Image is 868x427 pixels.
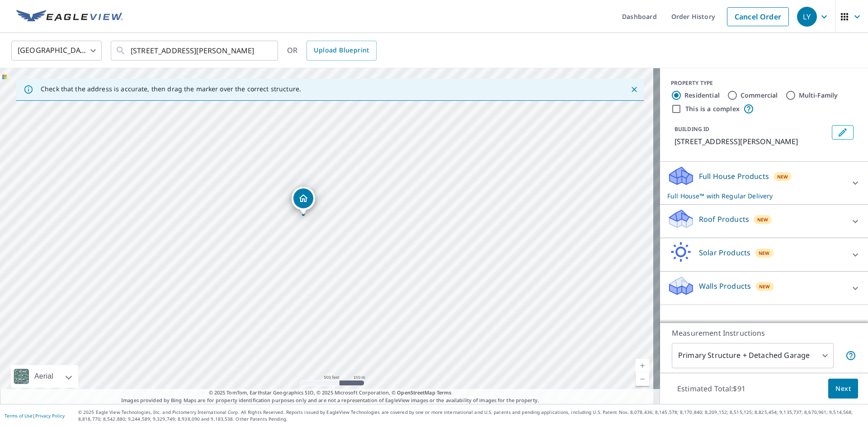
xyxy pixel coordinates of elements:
label: Commercial [741,91,778,100]
span: New [759,249,770,257]
div: Full House ProductsNewFull House™ with Regular Delivery [667,165,861,201]
p: © 2025 Eagle View Technologies, Inc. and Pictometry International Corp. All Rights Reserved. Repo... [78,409,863,422]
div: Dropped pin, building 1, Residential property, 3125 Lauras Ln Sandusky, OH 44870 [292,187,315,215]
span: New [759,283,770,290]
p: Full House Products [699,171,769,182]
a: Terms [437,389,452,396]
p: Estimated Total: $91 [670,379,753,399]
span: New [777,173,788,180]
button: Next [828,379,858,399]
a: Current Level 16, Zoom In [636,359,649,372]
p: Walls Products [699,281,751,291]
div: [GEOGRAPHIC_DATA] [11,38,102,63]
span: Your report will include the primary structure and a detached garage if one exists. [845,350,856,361]
button: Close [628,84,640,95]
p: BUILDING ID [675,125,709,133]
label: Multi-Family [799,91,838,100]
div: PROPERTY TYPE [671,79,857,87]
p: [STREET_ADDRESS][PERSON_NAME] [675,136,828,147]
button: Edit building 1 [832,125,854,140]
div: Roof ProductsNew [667,208,861,234]
span: © 2025 TomTom, Earthstar Geographics SIO, © 2025 Microsoft Corporation, © [209,389,452,397]
a: Current Level 16, Zoom Out [636,372,649,386]
div: Walls ProductsNew [667,275,861,301]
div: Aerial [11,365,78,388]
p: Check that the address is accurate, then drag the marker over the correct structure. [41,85,301,93]
input: Search by address or latitude-longitude [131,38,259,63]
p: Solar Products [699,247,750,258]
a: Cancel Order [727,7,789,26]
img: EV Logo [16,10,123,23]
span: New [757,216,769,223]
div: Primary Structure + Detached Garage [672,343,834,368]
label: This is a complex [685,104,740,113]
div: Aerial [32,365,56,388]
p: Roof Products [699,214,749,225]
span: Next [835,383,851,394]
a: Terms of Use [5,413,33,419]
div: OR [287,41,377,61]
p: Full House™ with Regular Delivery [667,191,844,201]
p: Measurement Instructions [672,328,856,338]
label: Residential [684,91,720,100]
a: Upload Blueprint [307,41,376,61]
div: Solar ProductsNew [667,242,861,267]
p: | [5,413,65,418]
a: OpenStreetMap [397,389,435,396]
a: Privacy Policy [35,413,65,419]
span: Upload Blueprint [314,45,369,56]
div: LY [797,7,817,27]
